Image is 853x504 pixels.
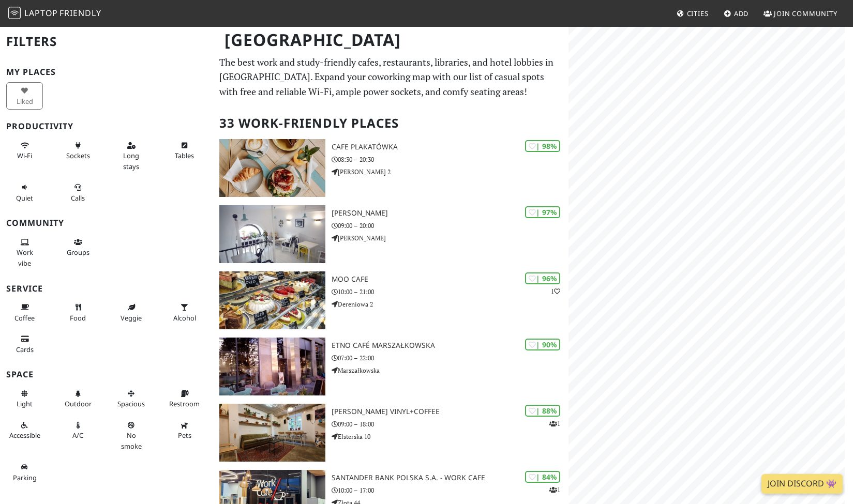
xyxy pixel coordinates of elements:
[332,432,568,441] p: Elsterska 10
[6,218,207,228] h3: Community
[173,313,196,323] span: Alcohol
[332,221,568,231] p: 09:00 – 20:00
[6,26,207,57] h2: Filters
[734,9,749,18] span: Add
[525,140,560,152] div: | 98%
[113,137,149,175] button: Long stays
[17,248,33,267] span: People working
[332,341,568,350] h3: Etno Café Marszałkowska
[121,431,142,450] span: Smoke free
[13,473,37,482] span: Parking
[525,272,560,284] div: | 96%
[219,338,325,395] img: Etno Café Marszałkowska
[8,7,21,19] img: LaptopFriendly
[6,385,43,413] button: Light
[178,431,191,440] span: Pet friendly
[219,55,562,99] p: The best work and study-friendly cafes, restaurants, libraries, and hotel lobbies in [GEOGRAPHIC_...
[17,151,32,160] span: Stable Wi-Fi
[332,353,568,363] p: 07:00 – 22:00
[6,179,43,206] button: Quiet
[166,385,203,413] button: Restroom
[213,205,568,263] a: Nancy Lee | 97% [PERSON_NAME] 09:00 – 20:00 [PERSON_NAME]
[59,234,96,261] button: Groups
[6,121,207,131] h3: Productivity
[332,167,568,177] p: [PERSON_NAME] 2
[219,404,325,462] img: HAŁAS Vinyl+Coffee
[6,330,43,358] button: Cards
[549,419,560,429] p: 1
[166,299,203,326] button: Alcohol
[6,67,207,77] h3: My Places
[332,419,568,429] p: 09:00 – 18:00
[59,417,96,444] button: A/C
[759,4,842,23] a: Join Community
[525,339,560,350] div: | 90%
[70,313,86,323] span: Food
[213,271,568,329] a: MOO cafe | 96% 1 MOO cafe 10:00 – 21:00 Dereniowa 2
[59,385,96,413] button: Outdoor
[219,205,325,263] img: Nancy Lee
[72,431,83,440] span: Air conditioned
[166,417,203,444] button: Pets
[6,234,43,271] button: Work vibe
[6,137,43,164] button: Wi-Fi
[123,151,139,171] span: Long stays
[113,417,149,454] button: No smoke
[121,313,142,323] span: Veggie
[213,404,568,462] a: HAŁAS Vinyl+Coffee | 88% 1 [PERSON_NAME] Vinyl+Coffee 09:00 – 18:00 Elsterska 10
[59,137,96,164] button: Sockets
[525,206,560,218] div: | 97%
[16,345,34,354] span: Credit cards
[761,474,843,494] a: Join Discord 👾
[219,271,325,329] img: MOO cafe
[169,399,200,408] span: Restroom
[67,248,89,257] span: Group tables
[332,407,568,416] h3: [PERSON_NAME] Vinyl+Coffee
[6,299,43,326] button: Coffee
[16,193,33,203] span: Quiet
[219,139,325,197] img: Cafe Plakatówka
[687,9,709,18] span: Cities
[332,155,568,164] p: 08:30 – 20:30
[332,299,568,309] p: Dereniowa 2
[71,193,85,203] span: Video/audio calls
[6,459,43,486] button: Parking
[549,485,560,495] p: 1
[6,284,207,294] h3: Service
[65,399,92,408] span: Outdoor area
[774,9,837,18] span: Join Community
[175,151,194,160] span: Work-friendly tables
[332,143,568,151] h3: Cafe Plakatówka
[332,474,568,482] h3: Santander Bank Polska S.A. - Work Cafe
[59,7,101,19] span: Friendly
[525,471,560,483] div: | 84%
[17,399,33,408] span: Natural light
[113,299,149,326] button: Veggie
[720,4,753,23] a: Add
[332,209,568,218] h3: [PERSON_NAME]
[59,299,96,326] button: Food
[9,431,40,440] span: Accessible
[332,485,568,495] p: 10:00 – 17:00
[113,385,149,413] button: Spacious
[59,179,96,206] button: Calls
[332,287,568,297] p: 10:00 – 21:00
[216,26,566,54] h1: [GEOGRAPHIC_DATA]
[66,151,90,160] span: Power sockets
[672,4,713,23] a: Cities
[117,399,145,408] span: Spacious
[6,370,207,379] h3: Space
[14,313,35,323] span: Coffee
[8,5,101,23] a: LaptopFriendly LaptopFriendly
[332,275,568,284] h3: MOO cafe
[6,417,43,444] button: Accessible
[332,365,568,375] p: Marszałkowska
[166,137,203,164] button: Tables
[525,405,560,417] div: | 88%
[24,7,58,19] span: Laptop
[213,139,568,197] a: Cafe Plakatówka | 98% Cafe Plakatówka 08:30 – 20:30 [PERSON_NAME] 2
[332,233,568,243] p: [PERSON_NAME]
[551,286,560,296] p: 1
[213,338,568,395] a: Etno Café Marszałkowska | 90% Etno Café Marszałkowska 07:00 – 22:00 Marszałkowska
[219,108,562,139] h2: 33 Work-Friendly Places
